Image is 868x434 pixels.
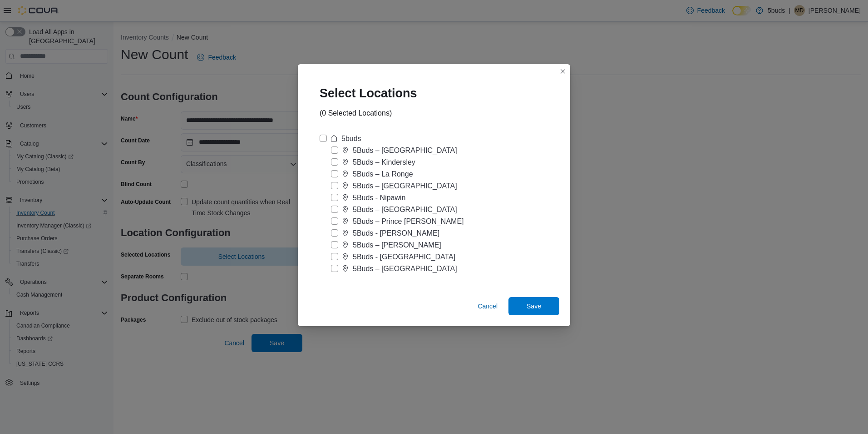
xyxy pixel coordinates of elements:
div: (0 Selected Locations) [320,108,392,119]
div: 5Buds - [GEOGRAPHIC_DATA] [353,252,455,262]
div: 5Buds – Prince [PERSON_NAME] [353,216,464,227]
div: 5Buds – [GEOGRAPHIC_DATA] [353,263,457,274]
button: Cancel [474,297,501,315]
div: 5Buds – [GEOGRAPHIC_DATA] [353,181,457,192]
div: 5Buds - [PERSON_NAME] [353,228,439,239]
div: 5buds [341,133,361,144]
div: Select Locations [309,75,435,108]
div: 5Buds – La Ronge [353,169,413,180]
span: Save [527,302,541,311]
div: 5Buds - Nipawin [353,192,406,203]
div: 5Buds – [GEOGRAPHIC_DATA] [353,145,457,156]
div: 5Buds – [PERSON_NAME] [353,240,441,251]
span: Cancel [478,302,498,311]
button: Save [508,297,559,315]
div: 5Buds – [GEOGRAPHIC_DATA] [353,204,457,215]
button: Closes this modal window [557,66,568,77]
div: 5Buds – Kindersley [353,157,415,168]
